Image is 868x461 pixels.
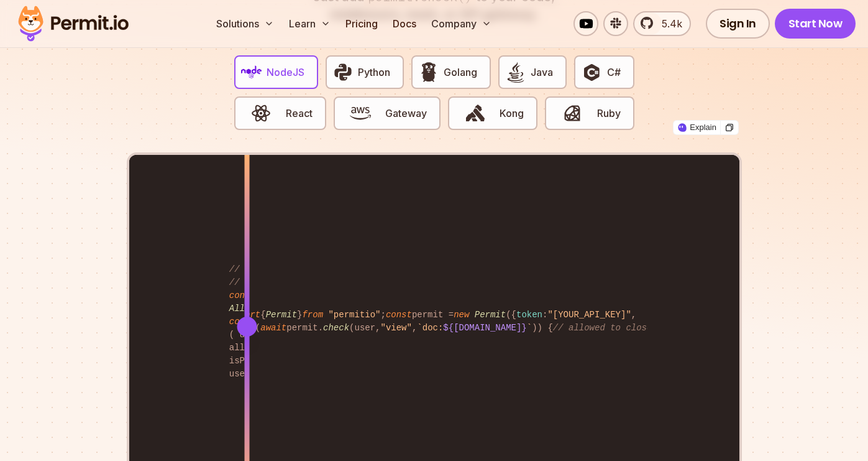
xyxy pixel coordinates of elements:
span: ${[DOMAIN_NAME]} [443,323,526,333]
a: Docs [388,11,421,36]
code: { } ; permit = ({ : , }); ( permit. (user, , )) { } [221,299,647,345]
a: Sign In [706,9,770,39]
code: user = (session); doc = ( , , session. ); allowedDocTypes = (user. ); isPaying = ( stripeWrapper.... [221,253,647,391]
span: const [229,317,255,327]
img: React [250,103,272,124]
span: new [454,310,469,320]
span: Java [531,65,553,80]
img: Golang [418,62,439,83]
span: Permit [475,310,506,320]
span: check [323,323,349,333]
img: Gateway [350,103,371,124]
img: Java [505,62,526,83]
span: from [302,310,323,320]
span: Golang [444,65,477,80]
span: Permit [266,310,297,320]
span: Kong [500,106,524,121]
button: Solutions [211,11,279,36]
span: const [229,291,255,300]
img: C# [581,62,602,83]
button: Learn [284,11,336,36]
img: Permit logo [12,2,134,45]
button: Company [426,11,496,36]
span: await [260,323,286,333]
span: `doc: ` [417,323,532,333]
span: "view" [381,323,412,333]
span: AllowedDocType [229,304,303,314]
span: const [386,310,412,320]
span: Gateway [385,106,427,121]
span: 5.4k [654,16,682,31]
img: Ruby [562,103,583,124]
span: Python [358,65,390,80]
span: "permitio" [328,310,380,320]
a: 5.4k [633,11,691,36]
img: NodeJS [241,62,262,83]
span: // Complete user object from DB (based on session object, only 3 DB queries...) [229,277,642,287]
span: "[YOUR_API_KEY]" [547,310,631,320]
span: Ruby [597,106,621,121]
span: C# [607,65,621,80]
img: Python [332,62,354,83]
span: NodeJS [267,65,304,80]
span: token [516,310,542,320]
span: // allowed to close issue [553,323,683,333]
a: Start Now [775,9,856,39]
a: Pricing [340,11,383,36]
span: // Gather all the needed objects for the permission check [229,264,527,274]
img: Kong [465,103,486,124]
span: React [286,106,313,121]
